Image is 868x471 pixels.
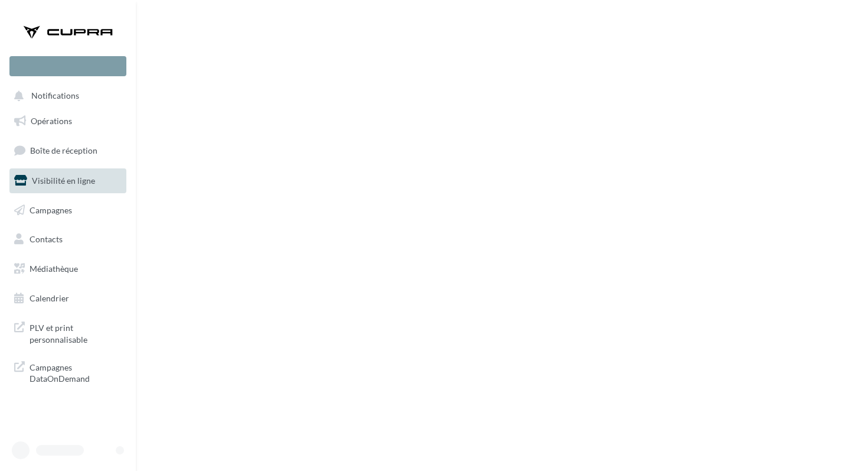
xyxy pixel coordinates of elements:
[7,168,129,193] a: Visibilité en ligne
[30,359,122,385] span: Campagnes DataOnDemand
[7,227,129,252] a: Contacts
[7,315,129,350] a: PLV et print personnalisable
[7,355,129,389] a: Campagnes DataOnDemand
[30,204,72,215] span: Campagnes
[7,198,129,223] a: Campagnes
[30,320,122,345] span: PLV et print personnalisable
[7,109,129,134] a: Opérations
[30,234,63,244] span: Contacts
[7,138,129,163] a: Boîte de réception
[30,145,97,155] span: Boîte de réception
[9,56,126,76] div: Nouvelle campagne
[31,91,79,101] span: Notifications
[31,116,72,126] span: Opérations
[30,264,78,274] span: Médiathèque
[30,293,69,303] span: Calendrier
[32,176,95,186] span: Visibilité en ligne
[7,286,129,311] a: Calendrier
[7,256,129,281] a: Médiathèque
